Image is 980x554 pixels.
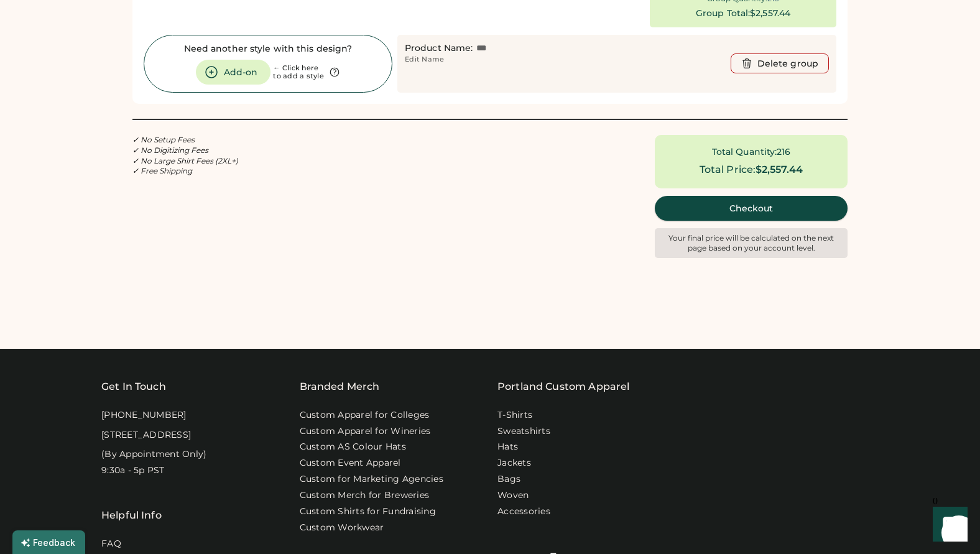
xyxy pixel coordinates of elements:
div: Group Total: [696,7,750,20]
a: Custom Apparel for Colleges [300,409,430,422]
em: ✓ No Setup Fees [132,135,195,144]
a: Custom AS Colour Hats [300,441,406,453]
em: ✓ No Large Shirt Fees (2XL+) [132,156,238,165]
a: Sweatshirts [497,425,550,438]
div: Your final price will be calculated on the next page based on your account level. [660,233,843,253]
button: Add-on [196,60,270,85]
a: Accessories [497,506,550,518]
button: Delete group [731,53,829,73]
div: $2,557.44 [750,7,790,20]
div: Get In Touch [101,379,166,394]
div: $2,557.44 [756,164,803,175]
div: Total Quantity: [712,146,777,159]
div: Product Name: [405,42,473,55]
a: Custom Merch for Breweries [300,489,430,502]
div: Edit Name [405,55,444,65]
em: ✓ No Digitizing Fees [132,145,208,155]
a: Custom Event Apparel [300,457,401,469]
div: [PHONE_NUMBER] [101,409,187,422]
a: Portland Custom Apparel [497,379,629,394]
a: Custom for Marketing Agencies [300,473,443,486]
div: Helpful Info [101,508,162,523]
div: ← Click here to add a style [273,64,324,81]
a: Jackets [497,457,531,469]
a: FAQ [101,538,121,550]
a: Custom Shirts for Fundraising [300,506,436,518]
a: Custom Apparel for Wineries [300,425,431,438]
div: [STREET_ADDRESS] [101,429,191,441]
div: 9:30a - 5p PST [101,464,165,477]
a: Woven [497,489,529,502]
a: T-Shirts [497,409,532,422]
a: Bags [497,473,520,486]
div: Need another style with this design? [184,43,353,55]
a: Custom Workwear [300,522,384,534]
button: Checkout [655,196,848,221]
div: Branded Merch [300,379,380,394]
div: (By Appointment Only) [101,448,206,461]
div: 216 [777,147,790,157]
iframe: Front Chat [921,498,974,552]
div: Total Price: [700,162,756,177]
a: Hats [497,441,518,453]
em: ✓ Free Shipping [132,166,192,175]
